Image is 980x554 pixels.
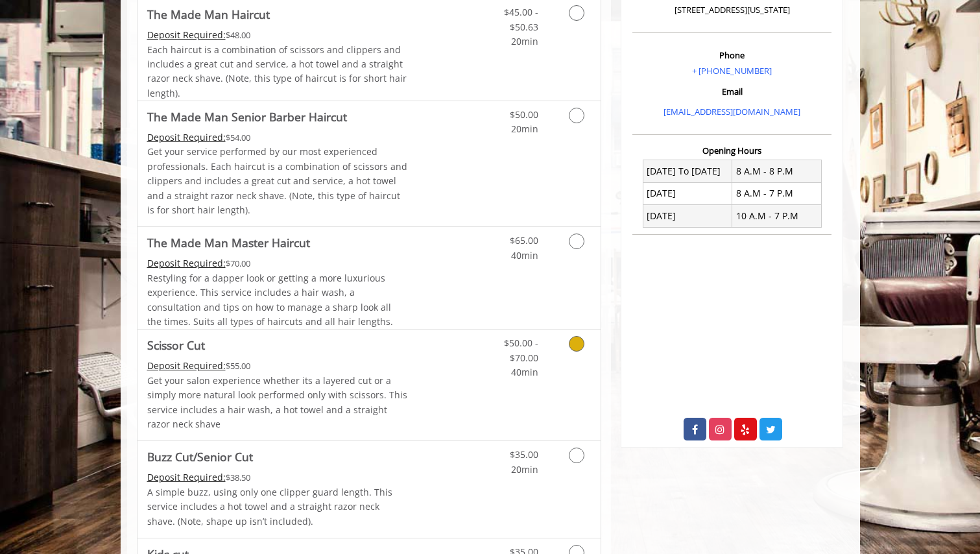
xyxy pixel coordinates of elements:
[511,366,538,378] span: 40min
[632,146,831,155] h3: Opening Hours
[732,160,822,182] td: 8 A.M - 8 P.M
[147,145,408,217] p: Get your service performed by our most experienced professionals. Each haircut is a combination o...
[147,28,408,42] div: $48.00
[147,256,408,271] div: $70.00
[147,272,393,328] span: Restyling for a dapper look or getting a more luxurious experience. This service includes a hair ...
[511,249,538,261] span: 40min
[692,65,772,77] a: + [PHONE_NUMBER]
[147,43,407,99] span: Each haircut is a combination of scissors and clippers and includes a great cut and service, a ho...
[510,448,538,461] span: $35.00
[147,257,226,269] span: This service needs some Advance to be paid before we block your appointment
[147,448,253,466] b: Buzz Cut/Senior Cut
[636,3,828,17] p: [STREET_ADDRESS][US_STATE]
[147,470,408,485] div: $38.50
[636,87,828,96] h3: Email
[643,205,732,227] td: [DATE]
[643,160,732,182] td: [DATE] To [DATE]
[147,374,408,432] p: Get your salon experience whether its a layered cut or a simply more natural look performed only ...
[732,205,822,227] td: 10 A.M - 7 P.M
[147,471,226,483] span: This service needs some Advance to be paid before we block your appointment
[663,106,800,117] a: [EMAIL_ADDRESS][DOMAIN_NAME]
[511,463,538,476] span: 20min
[511,123,538,135] span: 20min
[147,485,408,529] p: A simple buzz, using only one clipper guard length. This service includes a hot towel and a strai...
[147,131,226,143] span: This service needs some Advance to be paid before we block your appointment
[147,130,408,145] div: $54.00
[147,359,226,372] span: This service needs some Advance to be paid before we block your appointment
[510,234,538,247] span: $65.00
[732,182,822,204] td: 8 A.M - 7 P.M
[147,359,408,373] div: $55.00
[504,337,538,363] span: $50.00 - $70.00
[643,182,732,204] td: [DATE]
[147,29,226,41] span: This service needs some Advance to be paid before we block your appointment
[636,51,828,60] h3: Phone
[147,5,270,23] b: The Made Man Haircut
[147,336,205,354] b: Scissor Cut
[147,234,310,252] b: The Made Man Master Haircut
[511,35,538,47] span: 20min
[510,108,538,121] span: $50.00
[147,108,347,126] b: The Made Man Senior Barber Haircut
[504,6,538,32] span: $45.00 - $50.63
